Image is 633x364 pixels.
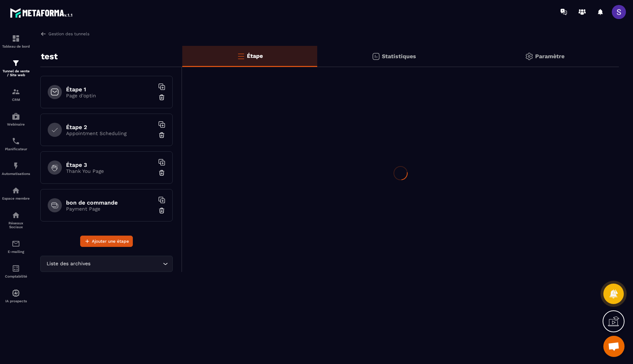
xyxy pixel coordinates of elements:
img: email [12,239,20,248]
img: automations [12,186,20,195]
img: automations [12,162,20,170]
p: test [41,49,58,63]
a: automationsautomationsEspace membre [2,181,30,206]
a: automationsautomationsWebinaire [2,107,30,132]
p: Étape [247,53,263,59]
img: automations [12,112,20,121]
p: Page d'optin [66,93,154,98]
img: accountant [12,264,20,273]
img: scheduler [12,137,20,145]
span: Ajouter une étape [92,238,129,245]
a: schedulerschedulerPlanificateur [2,132,30,156]
p: Espace membre [2,196,30,200]
img: logo [10,6,73,19]
img: arrow [40,31,47,37]
img: stats.20deebd0.svg [372,52,380,61]
p: Statistiques [382,53,416,60]
img: trash [158,132,165,139]
input: Search for option [92,260,161,268]
h6: bon de commande [66,199,154,206]
a: emailemailE-mailing [2,234,30,259]
img: formation [12,59,20,67]
span: Liste des archives [45,260,92,268]
img: automations [12,289,20,297]
a: Ouvrir le chat [603,336,625,357]
button: Ajouter une étape [80,236,133,247]
img: formation [12,34,20,43]
p: Planificateur [2,147,30,151]
img: setting-gr.5f69749f.svg [525,52,533,61]
p: Thank You Page [66,168,154,174]
a: formationformationTunnel de vente / Site web [2,54,30,82]
a: formationformationTableau de bord [2,29,30,54]
a: Gestion des tunnels [40,31,89,37]
h6: Étape 2 [66,124,154,131]
p: Automatisations [2,172,30,176]
a: automationsautomationsAutomatisations [2,156,30,181]
a: accountantaccountantComptabilité [2,259,30,284]
h6: Étape 3 [66,162,154,168]
p: Paramètre [535,53,564,60]
p: Réseaux Sociaux [2,221,30,229]
div: Search for option [40,256,173,272]
p: CRM [2,98,30,102]
p: Webinaire [2,122,30,126]
p: Tunnel de vente / Site web [2,69,30,77]
p: Tableau de bord [2,44,30,48]
p: Comptabilité [2,274,30,278]
a: social-networksocial-networkRéseaux Sociaux [2,206,30,234]
img: trash [158,207,165,214]
img: formation [12,87,20,96]
a: formationformationCRM [2,82,30,107]
img: bars-o.4a397970.svg [237,52,245,60]
p: Payment Page [66,206,154,212]
h6: Étape 1 [66,86,154,93]
img: trash [158,94,165,101]
p: E-mailing [2,250,30,254]
p: Appointment Scheduling [66,131,154,136]
img: trash [158,169,165,176]
p: IA prospects [2,299,30,303]
img: social-network [12,211,20,219]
